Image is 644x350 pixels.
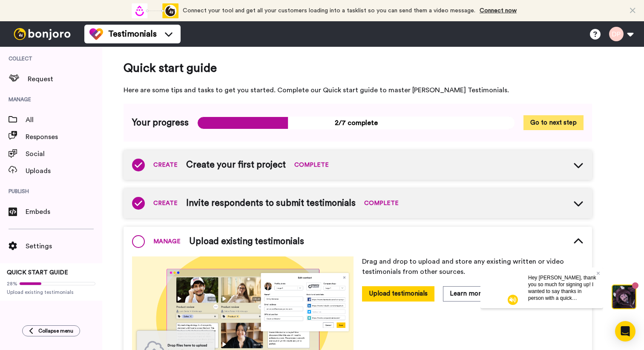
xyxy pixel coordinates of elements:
[26,132,102,142] span: Responses
[523,115,584,130] button: Go to next step
[362,256,584,277] p: Drag and drop to upload and store any existing written or video testimonials from other sources.
[7,289,95,296] span: Upload existing testimonials
[38,327,73,334] span: Collapse menu
[26,149,102,159] span: Social
[364,199,399,208] span: COMPLETE
[26,166,102,176] span: Uploads
[153,237,181,246] span: MANAGE
[89,27,103,41] img: tm-color.svg
[294,161,329,169] span: COMPLETE
[189,235,304,248] span: Upload existing testimonials
[26,207,102,217] span: Embeds
[27,27,37,37] img: mute-white.svg
[362,286,434,301] button: Upload testimonials
[7,280,17,287] span: 28%
[7,270,68,276] span: QUICK START GUIDE
[10,28,74,40] img: bj-logo-header-white.svg
[153,161,178,169] span: CREATE
[153,199,178,208] span: CREATE
[124,60,592,77] span: Quick start guide
[48,7,115,95] span: Hey [PERSON_NAME], thank you so much for signing up! I wanted to say thanks in person with a quic...
[480,8,517,14] a: Connect now
[1,2,24,25] img: c638375f-eacb-431c-9714-bd8d08f708a7-1584310529.jpg
[132,3,178,18] div: animation
[186,197,356,210] span: Invite respondents to submit testimonials
[28,74,102,84] span: Request
[108,28,157,40] span: Testimonials
[22,325,80,336] button: Collapse menu
[26,115,102,125] span: All
[197,117,515,129] span: 2/7 complete
[183,8,475,14] span: Connect your tool and get all your customers loading into a tasklist so you can send them a video...
[443,286,491,301] button: Learn more
[132,117,189,129] span: Your progress
[615,321,635,341] div: Open Intercom Messenger
[26,241,102,251] span: Settings
[124,85,592,95] span: Here are some tips and tasks to get you started. Complete our Quick start guide to master [PERSON...
[186,159,286,171] span: Create your first project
